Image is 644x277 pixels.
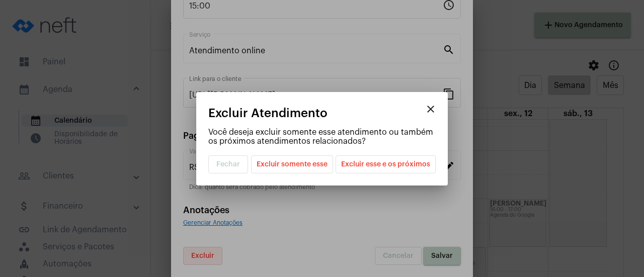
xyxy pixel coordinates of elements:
[208,128,436,146] p: Você deseja excluir somente esse atendimento ou também os próximos atendimentos relacionados?
[257,156,328,173] span: Excluir somente esse
[425,103,437,115] mat-icon: close
[336,155,436,173] button: Excluir esse e os próximos
[208,107,328,120] span: Excluir Atendimento
[208,155,248,173] button: Fechar
[216,161,240,168] span: Fechar
[341,156,430,173] span: Excluir esse e os próximos
[251,155,333,173] button: Excluir somente esse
